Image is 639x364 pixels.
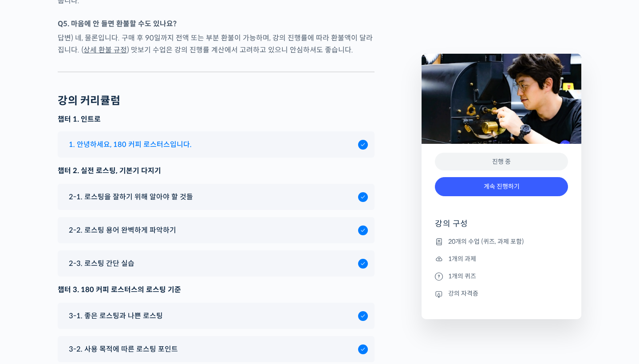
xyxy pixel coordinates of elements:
li: 1개의 과제 [435,253,568,264]
div: 챕터 3. 180 커피 로스터스의 로스팅 기준 [58,284,375,296]
a: 3-1. 좋은 로스팅과 나쁜 로스팅 [64,310,368,322]
a: 대화 [59,281,114,304]
li: 20개의 수업 (퀴즈, 과제 포함) [435,236,568,247]
span: 대화 [81,295,92,302]
a: 상세 환불 규정 [83,45,127,55]
a: 2-2. 로스팅 용어 완벽하게 파악하기 [64,224,368,236]
a: 2-3. 로스팅 간단 실습 [64,257,368,269]
span: 2-3. 로스팅 간단 실습 [69,257,134,269]
div: 진행 중 [435,153,568,171]
a: 계속 진행하기 [435,177,568,196]
li: 1개의 퀴즈 [435,271,568,281]
h3: 챕터 1. 인트로 [58,115,375,124]
span: 3-2. 사용 목적에 따른 로스팅 포인트 [69,343,178,355]
div: 챕터 2. 실전 로스팅, 기본기 다지기 [58,165,375,177]
h4: 강의 구성 [435,218,568,236]
a: 1. 안녕하세요, 180 커피 로스터스입니다. [64,138,368,150]
a: 홈 [3,281,59,304]
p: 답변) 네, 물론입니다. 구매 후 90일까지 전액 또는 부분 환불이 가능하며, 강의 진행률에 따라 환불액이 달라집니다. ( ) 맛보기 수업은 강의 진행률 계산에서 고려하고 있... [58,32,375,56]
span: 3-1. 좋은 로스팅과 나쁜 로스팅 [69,310,163,322]
a: 설정 [114,281,170,304]
h2: 강의 커리큘럼 [58,95,120,107]
a: 2-1. 로스팅을 잘하기 위해 알아야 할 것들 [64,191,368,203]
span: 2-1. 로스팅을 잘하기 위해 알아야 할 것들 [69,191,193,203]
strong: Q5. 마음에 안 들면 환불할 수도 있나요? [58,19,177,28]
span: 2-2. 로스팅 용어 완벽하게 파악하기 [69,224,176,236]
span: 홈 [28,295,33,302]
a: 3-2. 사용 목적에 따른 로스팅 포인트 [64,343,368,355]
span: 1. 안녕하세요, 180 커피 로스터스입니다. [69,138,192,150]
li: 강의 자격증 [435,289,568,299]
span: 설정 [137,295,148,302]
